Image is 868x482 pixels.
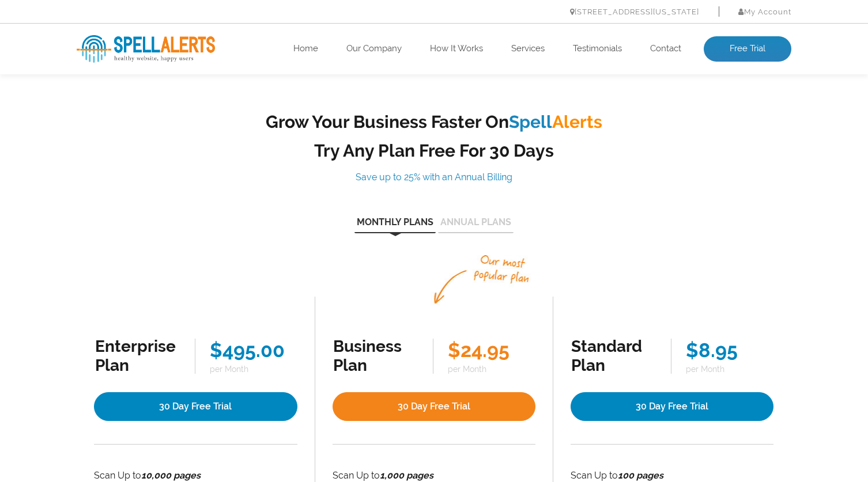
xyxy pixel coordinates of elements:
strong: 1,000 pages [380,470,433,481]
a: 30 Day Free Trial [94,392,297,421]
button: Annual Plans [438,218,514,233]
div: $495.00 [210,339,296,362]
a: 30 Day Free Trial [571,392,773,421]
a: 30 Day Free Trial [333,392,535,421]
div: Standard Plan [571,337,656,375]
span: per Month [686,365,772,374]
strong: 100 pages [618,470,663,481]
h2: Try Any Plan Free For 30 Days [255,141,613,161]
span: per Month [448,365,534,374]
button: Monthly Plans [354,218,436,233]
h2: Grow Your Business Faster On [255,112,613,132]
span: Save up to 25% with an Annual Billing [356,172,512,183]
span: Spell [509,112,552,132]
span: per Month [210,365,296,374]
div: Enterprise Plan [95,337,180,375]
div: $24.95 [448,339,534,362]
div: $8.95 [686,339,772,362]
div: Business Plan [333,337,418,375]
strong: 10,000 pages [141,470,201,481]
span: Alerts [552,112,602,132]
